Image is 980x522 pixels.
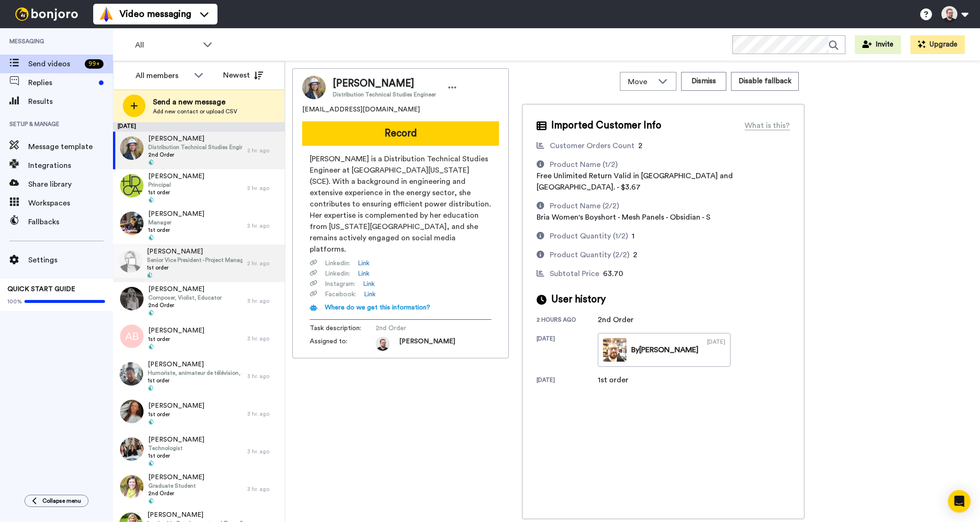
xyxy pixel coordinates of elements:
a: Link [363,279,375,289]
span: 100% [8,298,22,305]
div: Product Name (2/2) [550,200,619,212]
span: [PERSON_NAME] [148,435,204,444]
img: Image of Claire Pamintuan [302,76,326,99]
div: 2 hr. ago [247,260,280,267]
div: What is this? [745,120,790,131]
a: Link [364,290,376,299]
span: 63.70 [603,270,623,277]
div: 2 hr. ago [247,222,280,229]
span: [PERSON_NAME] is a Distribution Technical Studies Engineer at [GEOGRAPHIC_DATA][US_STATE] (SCE). ... [310,153,491,255]
div: Product Name (1/2) [550,159,618,170]
span: 1st order [147,264,242,271]
img: b696f052-0833-4c89-b6f1-87f8e4f2c3a9-1663113133.jpg [376,337,390,351]
span: 2nd Order [148,151,242,158]
span: Video messaging [120,8,191,21]
span: 2 [638,142,643,150]
span: Assigned to: [310,337,376,351]
button: Collapse menu [24,495,88,507]
span: Distribution Technical Studies Engineer [148,143,242,151]
img: 5b30f4d7-7040-4611-a1ab-c949d69c2e3e.png [120,174,144,198]
span: [PERSON_NAME] [147,510,242,520]
span: Fallbacks [28,216,113,228]
img: efa524da-70a9-41f2-aa42-4cb2d5cfdec7-thumb.jpg [603,338,627,362]
img: 6a101bb3-4e1c-45b0-954d-65999fd9996a.jpg [120,136,144,160]
span: Graduate Student [148,482,204,490]
span: [PERSON_NAME] [148,326,204,335]
span: Replies [28,77,95,88]
span: User history [551,293,606,307]
button: Record [302,121,499,146]
span: Linkedin : [325,259,350,268]
span: Collapse menu [42,497,81,505]
span: Free Unlimited Return Valid in [GEOGRAPHIC_DATA] and [GEOGRAPHIC_DATA]. - $3.67 [537,172,733,191]
span: QUICK START GUIDE [8,286,75,293]
span: Send a new message [153,96,237,108]
span: Technologist [148,444,204,452]
span: 2nd Order [148,301,222,309]
div: 1st order [598,374,645,386]
div: 2nd Order [598,314,645,325]
div: [DATE] [537,376,598,386]
span: [PERSON_NAME] [148,172,204,181]
div: 3 hr. ago [247,297,280,305]
span: [PERSON_NAME] [399,337,455,351]
div: [DATE] [707,338,725,362]
span: Manager [148,219,204,226]
span: [PERSON_NAME] [148,473,204,482]
button: Upgrade [910,35,965,54]
img: bj-logo-header-white.svg [11,8,82,21]
span: Message template [28,141,113,152]
div: [DATE] [537,335,598,367]
div: Open Intercom Messenger [948,490,971,513]
button: Dismiss [681,72,726,91]
div: Product Quantity (2/2) [550,249,629,261]
span: Principal [148,181,204,189]
div: 99 + [85,59,104,69]
span: [PERSON_NAME] [148,285,222,294]
span: Bria Women's Boyshort - Mesh Panels - Obsidian - S [537,214,710,221]
span: Results [28,96,113,107]
span: Instagram : [325,279,355,289]
span: Settings [28,254,113,266]
span: 1st order [148,377,242,384]
img: bee879ff-f35a-4060-a7c2-f80ad82d5f51.jpg [120,475,144,498]
img: eeb3c7c2-9403-4368-9cf5-d03fd7b2030a.jpg [120,437,144,461]
span: 2nd Order [376,324,465,333]
img: 008a2465-921f-40c0-999c-a42b62992f10.jpg [120,287,144,310]
div: Subtotal Price [550,268,599,279]
span: [PERSON_NAME] [148,209,204,219]
div: 3 hr. ago [247,335,280,342]
div: 2 hr. ago [247,184,280,192]
span: Composer, Violist, Educator [148,294,222,301]
span: Imported Customer Info [551,119,661,133]
div: 2 hours ago [537,316,598,325]
a: Invite [855,35,901,54]
span: [EMAIL_ADDRESS][DOMAIN_NAME] [302,105,420,114]
span: Task description : [310,324,376,333]
img: 0ef705ca-90e6-4cf7-9824-7a9bd77f4836.jpg [120,400,144,423]
span: Facebook : [325,290,356,299]
button: Disable fallback [731,72,799,91]
span: Add new contact or upload CSV [153,108,237,115]
span: 1st order [148,452,204,459]
img: vm-color.svg [99,7,114,22]
img: 2b746f98-5b67-450e-88e9-b7f996698909.jpg [120,212,144,235]
span: Humoriste, animateur de télévision, écrivain [148,369,242,377]
span: 1st order [148,335,204,343]
div: All members [136,70,189,81]
div: 3 hr. ago [247,372,280,380]
div: 3 hr. ago [247,485,280,493]
button: Newest [216,66,270,85]
span: Senior Vice President - Project Management, Communications + Interim Chief Operating Officer [147,256,242,264]
a: Link [358,269,370,278]
div: Customer Orders Count [550,140,635,151]
span: Linkedin : [325,269,350,278]
span: [PERSON_NAME] [148,134,242,143]
img: cef5529c-a0b0-4572-9e39-041547e337ee.jpg [120,362,143,386]
span: [PERSON_NAME] [333,77,436,91]
span: Send videos [28,58,81,70]
div: By [PERSON_NAME] [631,344,699,356]
span: All [135,40,198,51]
span: 1st order [148,411,204,418]
span: Workspaces [28,198,113,209]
